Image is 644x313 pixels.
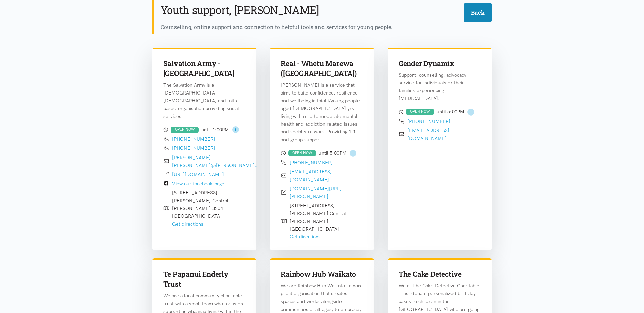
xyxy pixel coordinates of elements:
p: Support, counselling, advocacy service for individuals or their families experiencing [MEDICAL_DA... [399,71,481,102]
h3: Salvation Army - [GEOGRAPHIC_DATA] [163,59,246,79]
a: [URL][DOMAIN_NAME] [172,171,224,178]
button: Back [464,3,492,22]
div: OPEN NOW [288,150,316,156]
a: [PHONE_NUMBER] [407,118,450,124]
a: [PHONE_NUMBER] [290,160,333,166]
div: [STREET_ADDRESS] [PERSON_NAME] Central [PERSON_NAME] 3204 [GEOGRAPHIC_DATA] [172,189,228,228]
div: OPEN NOW [406,109,434,115]
h3: The Cake Detective [399,269,481,279]
div: until 5:00PM [281,149,363,157]
a: [EMAIL_ADDRESS][DOMAIN_NAME] [407,127,449,141]
a: Get directions [290,234,321,240]
div: [STREET_ADDRESS] [PERSON_NAME] Central [PERSON_NAME] [GEOGRAPHIC_DATA] [290,202,346,241]
a: [DOMAIN_NAME][URL][PERSON_NAME] [290,186,342,200]
a: Get directions [172,221,203,227]
div: until 5:00PM [399,108,481,116]
h3: Rainbow Hub Waikato [281,269,363,279]
a: [EMAIL_ADDRESS][DOMAIN_NAME] [290,169,332,183]
div: until 1:00PM [163,126,246,134]
div: Counselling, online support and connection to helpful tools and services for young people. [161,23,492,32]
a: [PERSON_NAME].[PERSON_NAME]@[PERSON_NAME]... [172,154,259,168]
h3: Te Papanui Enderly Trust [163,269,246,289]
p: The Salvation Army is a [DEMOGRAPHIC_DATA] [DEMOGRAPHIC_DATA] and faith based organisation provid... [163,81,246,120]
div: OPEN NOW [171,127,199,133]
a: [PHONE_NUMBER] [172,145,215,151]
h3: Gender Dynamix [399,59,481,68]
h2: Youth support, [PERSON_NAME] [161,3,319,17]
a: View our facebook page [172,181,224,187]
h3: Real - Whetu Marewa ([GEOGRAPHIC_DATA]) [281,59,363,79]
p: [PERSON_NAME] is a service that aims to build confidence, resilience and wellbeing in taiohi/youn... [281,81,363,144]
a: [PHONE_NUMBER] [172,136,215,142]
